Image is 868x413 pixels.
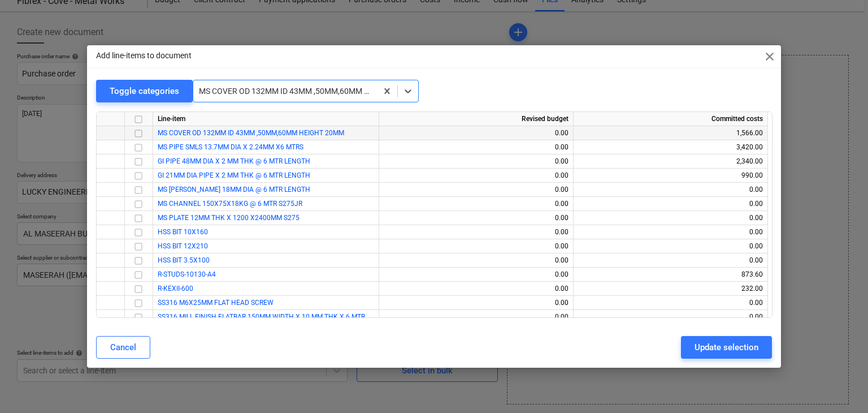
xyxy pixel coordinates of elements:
div: 0.00 [578,183,763,197]
a: MS CHANNEL 150X75X18KG @ 6 MTR S275JR [158,200,302,208]
a: MS [PERSON_NAME] 18MM DIA @ 6 MTR LENGTH [158,186,310,193]
a: SS316 M6X25MM FLAT HEAD SCREW [158,299,274,307]
div: 990.00 [578,169,763,183]
div: 2,340.00 [578,154,763,169]
div: 0.00 [384,197,568,211]
a: R-KEXII-600 [158,285,193,292]
a: HSS BIT 10X160 [158,228,208,236]
div: 0.00 [578,197,763,211]
button: Update selection [681,336,772,359]
a: HSS BIT 12X210 [158,242,208,250]
div: 0.00 [578,211,763,225]
iframe: Chat Widget [811,359,868,413]
div: 0.00 [384,282,568,296]
a: HSS BIT 3.5X100 [158,256,210,264]
div: 0.00 [384,296,568,310]
a: R-STUDS-10130-A4 [158,270,216,278]
div: 3,420.00 [578,140,763,154]
a: SS316 MILL FINISH FLATBAR 150MM WIDTH X 10 MM THK X 6 MTR LENGTH [158,313,393,321]
div: Line-item [153,112,379,126]
div: 0.00 [578,225,763,239]
div: 0.00 [384,154,568,169]
div: 0.00 [384,253,568,268]
div: 0.00 [384,140,568,154]
div: 1,566.00 [578,126,763,140]
div: 0.00 [384,211,568,225]
a: MS COVER OD 132MM ID 43MM ,50MM,60MM HEIGHT 20MM [158,129,344,137]
div: 0.00 [384,239,568,253]
a: MS PLATE 12MM THK X 1200 X2400MM S275 [158,214,300,222]
div: 0.00 [578,296,763,310]
div: 0.00 [384,268,568,282]
div: 873.60 [578,268,763,282]
div: 0.00 [384,183,568,197]
p: Add line-items to document [96,50,192,62]
div: 0.00 [384,169,568,183]
div: Toggle categories [110,84,179,98]
div: 232.00 [578,282,763,296]
div: 0.00 [578,253,763,268]
div: Cancel [110,340,136,355]
div: 0.00 [578,310,763,324]
a: GI PIPE 48MM DIA X 2 MM THK @ 6 MTR LENGTH [158,157,310,165]
div: 0.00 [384,126,568,140]
div: 0.00 [384,225,568,239]
span: close [763,50,776,63]
div: Update selection [695,340,758,355]
div: Revised budget [379,112,574,126]
a: GI 21MM DIA PIPE X 2 MM THK @ 6 MTR LENGTH [158,171,310,179]
span: MS ROD 18MM DIA @ 6 MTR LENGTH [158,186,310,193]
div: 0.00 [384,310,568,324]
button: Cancel [96,336,150,359]
button: Toggle categories [96,80,193,102]
div: Committed costs [574,112,768,126]
a: MS PIPE SMLS 13.7MM DIA X 2.24MM X6 MTRS [158,143,303,151]
div: 0.00 [578,239,763,253]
